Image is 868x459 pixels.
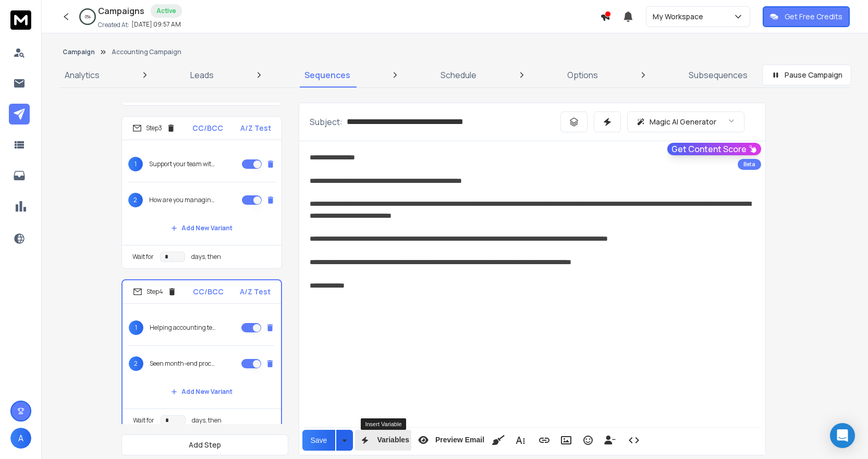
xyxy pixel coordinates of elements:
button: Variables [355,430,411,451]
p: [DATE] 09:57 AM [131,20,181,29]
button: Code View [624,430,644,451]
p: Accounting Campaign [112,48,181,56]
button: Insert Image (Ctrl+P) [556,430,576,451]
button: Add Step [121,435,288,455]
span: 2 [128,193,143,207]
p: Subsequences [689,69,748,81]
button: Save [302,430,336,451]
p: days, then [192,416,222,425]
p: Sequences [304,69,350,81]
a: Subsequences [682,63,754,88]
span: 1 [128,157,143,171]
p: Wait for [133,416,154,425]
span: Variables [375,436,411,444]
p: Created At: [98,21,129,29]
button: Insert Link (Ctrl+K) [534,430,554,451]
p: Options [567,69,598,81]
p: Magic AI Generator [650,117,716,127]
div: Insert Variable [361,418,406,430]
button: Clean HTML [488,430,508,451]
p: A/Z Test [240,123,271,133]
p: 0 % [85,14,91,20]
p: CC/BCC [192,123,223,133]
span: 1 [129,320,143,335]
p: Subject: [310,116,343,128]
p: Schedule [441,69,476,81]
a: Sequences [298,63,357,88]
span: 2 [129,356,143,371]
div: Beta [738,159,761,170]
a: Leads [184,63,220,88]
div: Open Intercom Messenger [830,423,855,448]
p: Seen month-end processes go from 15 days to 5 [150,359,216,368]
button: Add New Variant [163,218,241,239]
span: Preview Email [433,436,486,444]
h1: Campaigns [98,5,144,17]
button: Campaign [63,48,95,56]
li: Step3CC/BCCA/Z Test1Support your team without increasing payroll2How are you managing backlog and... [121,116,282,269]
p: A/Z Test [240,287,271,297]
p: Get Free Credits [785,11,842,22]
p: CC/BCC [193,287,224,297]
button: Add New Variant [163,381,241,402]
div: Active [151,4,182,18]
button: Magic AI Generator [627,111,744,132]
a: Analytics [58,63,106,88]
button: Pause Campaign [762,65,851,85]
button: Emoticons [578,430,598,451]
p: Helping accounting teams move faster [150,324,216,332]
button: Preview Email [413,430,486,451]
a: Options [561,63,604,88]
button: A [10,428,31,449]
button: Get Free Credits [763,6,850,27]
p: Wait for [132,253,154,261]
p: Leads [190,69,214,81]
p: days, then [191,253,221,261]
p: My Workspace [653,11,707,22]
div: Step 4 [133,287,177,296]
p: How are you managing backlog and cleanups? [149,196,216,204]
a: Schedule [434,63,483,88]
p: Analytics [65,69,100,81]
div: Step 3 [132,123,176,133]
button: Get Content Score [667,143,761,155]
button: More Text [510,430,530,451]
p: Support your team without increasing payroll [149,160,216,168]
button: Insert Unsubscribe Link [600,430,620,451]
li: Step4CC/BCCA/Z Test1Helping accounting teams move faster2Seen month-end processes go from 15 days... [121,279,282,433]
